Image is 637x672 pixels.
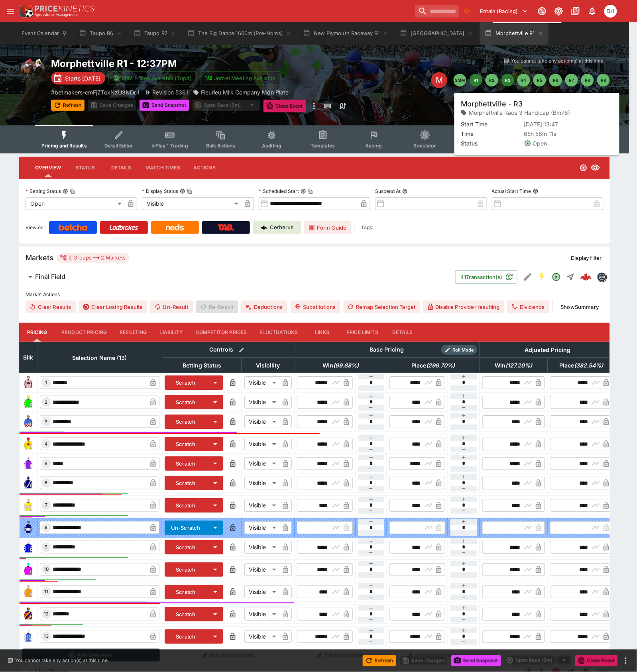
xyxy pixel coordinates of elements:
[244,563,279,576] div: Visible
[109,224,138,231] img: Ladbrokes
[297,649,385,662] button: Edit Pricing (Win)
[568,4,583,18] button: Documentation
[340,323,385,342] button: Price Limits
[35,13,78,17] img: Sportsbook Management
[298,22,393,45] button: New Plymouth Raceway R1
[470,74,482,86] button: R1
[480,22,549,45] button: Morphettville R1
[165,585,207,599] button: Scratch
[575,655,618,666] button: Close Event
[244,477,279,489] div: Visible
[244,457,279,470] div: Visible
[559,143,598,149] span: System Controls
[455,270,517,284] button: 41Transaction(s)
[236,345,247,355] button: Bulk edit
[309,100,319,112] button: more
[183,22,297,45] button: The Big Dance 1600m (Pre-Noms)
[247,361,289,370] span: Visibility
[22,630,35,643] img: runner 13
[552,4,566,18] button: Toggle light/dark mode
[621,656,631,666] button: more
[139,158,187,177] button: Match Times
[403,361,464,370] span: Place
[509,143,544,149] span: Related Events
[22,415,35,428] img: runner 3
[366,143,382,149] span: Racing
[200,71,281,85] button: Jetbet Meeting Available
[113,323,153,342] button: Resulting
[414,143,436,149] span: Simulator
[492,188,531,195] p: Actual Start Time
[22,438,35,450] img: runner 4
[165,540,207,554] button: Scratch
[585,4,600,18] button: Notifications
[389,649,478,662] button: Edit Pricing (Place)
[60,253,126,263] div: 2 Groups 2 Markets
[506,102,528,110] p: Overtype
[51,88,140,96] p: Copy To Clipboard
[476,5,533,18] button: Select Tenant
[385,323,421,342] button: Details
[261,224,267,231] img: Cerberus
[441,345,477,355] div: Show/hide Price Roll mode configuration.
[103,158,139,177] button: Details
[204,74,212,82] img: jetbet-logo.svg
[244,541,279,554] div: Visible
[511,57,605,65] p: You cannot take any action(s) at this time.
[314,361,368,370] span: Win
[580,271,592,283] div: 4e8d9135-ff45-481b-946c-bb1c0fe19128
[427,361,455,370] em: ( 299.70 %)
[304,323,340,342] button: Links
[70,189,75,194] button: Copy To Clipboard
[42,567,50,572] span: 10
[19,57,45,83] img: horse_racing.png
[423,301,504,313] button: Disable Provider resulting
[602,2,619,20] button: Daniel Hooper
[304,221,352,234] a: Form Guide
[395,22,478,45] button: [GEOGRAPHIC_DATA]
[59,224,87,231] img: Betcha
[41,143,87,149] span: Pricing and Results
[564,270,578,284] button: Straight
[591,163,600,173] svg: Visible
[165,375,207,390] button: Scratch
[165,476,207,490] button: Scratch
[26,301,76,313] button: Clear Results
[67,158,103,177] button: Status
[43,544,49,550] span: 9
[244,396,279,409] div: Visible
[19,323,55,342] button: Pricing
[26,253,53,262] h5: Markets
[244,586,279,598] div: Visible
[55,323,113,342] button: Product Pricing
[51,57,330,70] h2: Copy To Clipboard
[270,224,294,232] p: Cerberus
[165,456,207,471] button: Scratch
[344,301,420,313] button: Remap Selection Target
[367,345,407,355] div: Base Pricing
[43,503,49,508] span: 7
[65,74,100,83] p: Starts [DATE]
[165,521,207,535] button: Un-Scratch
[218,224,234,231] img: TabNZ
[35,273,65,281] h6: Final Field
[206,143,236,149] span: Bulk Actions
[43,480,49,486] span: 6
[104,143,133,149] span: Detail Editor
[551,361,612,370] span: Place
[549,74,562,86] button: R6
[22,541,35,554] img: runner 9
[35,125,594,153] div: Event type filters
[18,3,33,19] img: PriceKinetics Logo
[196,301,238,313] span: Re-Result
[29,158,67,177] button: Overview
[150,301,193,313] button: Un-Result
[363,655,396,666] button: Refresh
[454,74,466,86] button: SMM
[193,100,260,111] div: split button
[189,323,254,342] button: Competitor Prices
[43,589,50,595] span: 11
[165,562,207,577] button: Scratch
[20,342,37,373] th: Silk
[44,380,49,385] span: 1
